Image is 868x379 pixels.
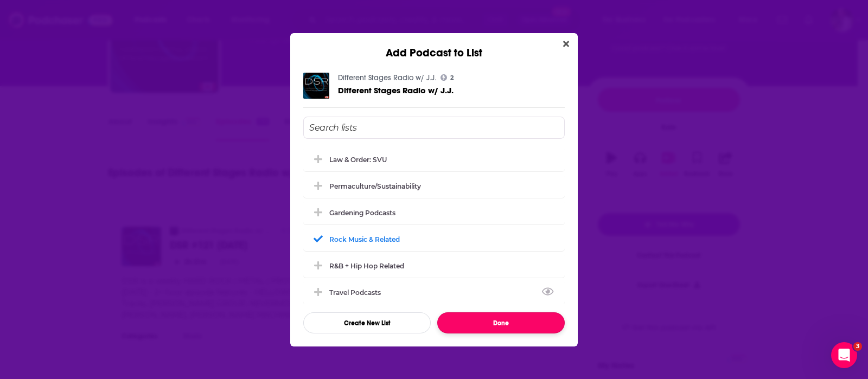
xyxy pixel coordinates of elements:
[338,73,436,82] a: Different Stages Radio w/ J.J.
[290,33,578,60] div: Add Podcast to List
[303,312,431,333] button: Create New List
[441,74,454,81] a: 2
[329,288,387,297] div: Travel Podcasts
[303,117,565,333] div: Add Podcast To List
[303,117,565,139] input: Search lists
[450,75,454,80] span: 2
[831,342,857,368] iframe: Intercom live chat
[303,227,565,251] div: Rock Music & Related
[437,312,565,333] button: Done
[329,182,421,190] div: Permaculture/Sustainability
[303,73,329,99] img: Different Stages Radio w/ J.J.
[559,37,573,51] button: Close
[329,209,395,217] div: Gardening Podcasts
[303,280,565,304] div: Travel Podcasts
[853,342,862,351] span: 3
[338,86,454,95] a: Different Stages Radio w/ J.J.
[303,201,565,224] div: Gardening Podcasts
[338,85,454,95] span: Different Stages Radio w/ J.J.
[329,235,400,243] div: Rock Music & Related
[303,254,565,278] div: R&B + Hip Hop Related
[303,174,565,198] div: Permaculture/Sustainability
[329,262,404,270] div: R&B + Hip Hop Related
[303,147,565,171] div: Law & Order: SVU
[329,156,387,164] div: Law & Order: SVU
[381,294,387,296] button: View Link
